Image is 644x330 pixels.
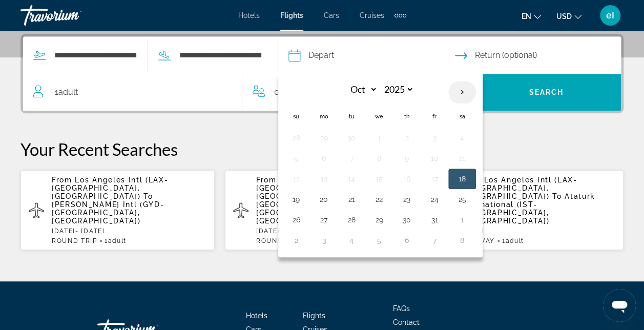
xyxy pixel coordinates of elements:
span: Search [529,88,564,96]
button: Day 1 [454,213,470,227]
span: Ataturk International (IST-[GEOGRAPHIC_DATA], [GEOGRAPHIC_DATA]) [461,192,595,225]
button: Day 13 [316,172,332,186]
a: Flights [280,11,303,19]
span: ROUND TRIP [256,237,302,244]
button: Day 26 [288,213,304,227]
select: Select month [344,80,378,98]
span: [PERSON_NAME] Intl (GYD-[GEOGRAPHIC_DATA], [GEOGRAPHIC_DATA]) [52,200,164,225]
button: Day 22 [371,192,387,207]
p: [DATE] - [DATE] [256,228,411,235]
button: Day 31 [426,213,443,227]
button: Day 4 [343,233,360,247]
button: Select depart date [288,37,455,74]
button: Day 16 [399,172,415,186]
button: Day 17 [426,172,443,186]
table: Left calendar grid [282,80,476,251]
button: Day 1 [371,131,387,145]
button: Day 5 [288,151,304,166]
span: [GEOGRAPHIC_DATA] (KZN-[GEOGRAPHIC_DATA], [GEOGRAPHIC_DATA]) [256,200,369,225]
span: 1 [105,237,127,244]
button: Day 19 [288,192,304,207]
span: eI [606,10,614,20]
button: Day 20 [316,192,332,207]
button: Day 4 [454,131,470,145]
button: Day 6 [316,151,332,166]
button: User Menu [597,5,624,26]
button: Day 15 [371,172,387,186]
iframe: Button to launch messaging window [603,289,636,322]
button: Day 2 [399,131,415,145]
button: Day 30 [343,131,360,145]
button: Day 7 [426,233,443,247]
button: Day 8 [371,151,387,166]
button: Select return date [455,37,621,74]
span: en [522,12,531,20]
button: Day 12 [288,172,304,186]
span: To [143,192,153,200]
a: Cruises [360,11,384,19]
span: 1 [502,237,524,244]
button: Day 23 [399,192,415,207]
button: Day 28 [288,131,304,145]
p: [DATE] [461,228,615,235]
button: Day 29 [316,131,332,145]
span: Los Angeles Intl (LAX-[GEOGRAPHIC_DATA], [GEOGRAPHIC_DATA]) [461,176,577,200]
button: Day 30 [399,213,415,227]
button: Day 3 [316,233,332,247]
a: Flights [303,312,325,320]
button: Day 10 [426,151,443,166]
span: To [552,192,562,200]
span: 0 [274,85,309,99]
button: Day 7 [343,151,360,166]
button: Day 28 [343,213,360,227]
a: Hotels [246,312,267,320]
a: Contact [393,318,420,326]
button: From Los Angeles Intl (LAX-[GEOGRAPHIC_DATA], [GEOGRAPHIC_DATA]) To [PERSON_NAME] Intl (GYD-[GEOG... [20,170,215,251]
button: Day 3 [426,131,443,145]
button: Travelers: 1 adult, 0 children [23,74,471,111]
button: Day 14 [343,172,360,186]
button: Change currency [556,9,581,24]
button: Day 27 [316,213,332,227]
a: Travorium [20,2,123,29]
a: Cars [324,11,339,19]
span: ROUND TRIP [52,237,97,244]
button: Search [471,74,621,111]
button: Day 24 [426,192,443,207]
p: Your Recent Searches [20,139,624,159]
button: Day 6 [399,233,415,247]
button: From Los Angeles Intl (LAX-[GEOGRAPHIC_DATA], [GEOGRAPHIC_DATA]) To [GEOGRAPHIC_DATA] (KZN-[GEOGR... [225,170,419,251]
button: Day 25 [454,192,470,207]
button: Day 8 [454,233,470,247]
button: Next month [448,80,476,104]
span: Los Angeles Intl (LAX-[GEOGRAPHIC_DATA], [GEOGRAPHIC_DATA]) [52,176,168,200]
button: Day 5 [371,233,387,247]
p: [DATE] - [DATE] [52,228,206,235]
button: Day 11 [454,151,470,166]
span: Adult [505,237,524,244]
button: Day 18 [454,172,470,186]
span: Adult [108,237,127,244]
div: Search widget [23,36,621,111]
span: USD [556,12,572,20]
select: Select year [381,80,414,98]
span: Return (optional) [475,48,537,63]
button: Day 21 [343,192,360,207]
span: 1 [55,85,78,99]
a: FAQs [393,304,410,313]
span: Adult [58,87,78,97]
a: Hotels [238,11,260,19]
button: Day 29 [371,213,387,227]
span: From [256,176,277,184]
span: From [52,176,72,184]
button: Day 2 [288,233,304,247]
button: Change language [522,9,541,24]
